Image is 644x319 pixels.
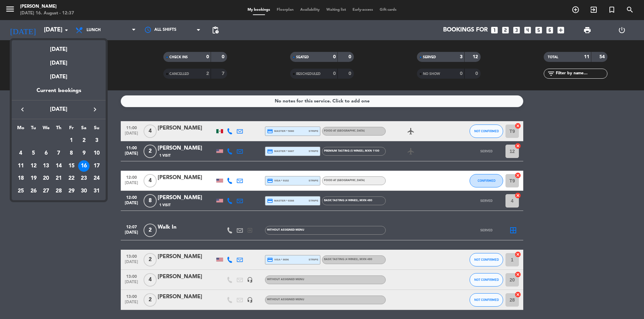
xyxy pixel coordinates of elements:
td: August 7, 2025 [52,147,65,160]
div: 16 [78,160,90,172]
td: August 24, 2025 [90,172,103,185]
i: keyboard_arrow_left [18,105,26,113]
div: 7 [53,148,64,159]
td: August 5, 2025 [27,147,40,160]
td: August 15, 2025 [65,160,78,172]
td: August 9, 2025 [78,147,91,160]
i: keyboard_arrow_right [91,105,99,113]
td: August 31, 2025 [90,185,103,197]
td: August 27, 2025 [40,185,52,197]
button: keyboard_arrow_right [89,105,101,114]
th: Saturday [78,124,91,135]
td: August 13, 2025 [40,160,52,172]
div: 22 [66,173,77,184]
td: August 20, 2025 [40,172,52,185]
div: 10 [91,148,102,159]
th: Thursday [52,124,65,135]
td: August 29, 2025 [65,185,78,197]
th: Friday [65,124,78,135]
div: 19 [28,173,39,184]
td: August 1, 2025 [65,134,78,147]
td: August 21, 2025 [52,172,65,185]
td: August 16, 2025 [78,160,91,172]
td: August 6, 2025 [40,147,52,160]
div: 9 [78,148,90,159]
td: August 22, 2025 [65,172,78,185]
div: 6 [40,148,52,159]
td: August 8, 2025 [65,147,78,160]
td: August 28, 2025 [52,185,65,197]
td: August 4, 2025 [14,147,27,160]
td: August 11, 2025 [14,160,27,172]
td: August 3, 2025 [90,134,103,147]
div: 25 [15,185,26,197]
td: August 18, 2025 [14,172,27,185]
div: 15 [66,160,77,172]
div: 27 [40,185,52,197]
td: August 26, 2025 [27,185,40,197]
div: 18 [15,173,26,184]
div: 28 [53,185,64,197]
div: 24 [91,173,102,184]
div: 30 [78,185,90,197]
div: 23 [78,173,90,184]
button: keyboard_arrow_left [16,105,29,114]
td: August 14, 2025 [52,160,65,172]
td: August 25, 2025 [14,185,27,197]
td: August 10, 2025 [90,147,103,160]
div: 13 [40,160,52,172]
div: 31 [91,185,102,197]
div: 12 [28,160,39,172]
div: 20 [40,173,52,184]
td: August 12, 2025 [27,160,40,172]
span: [DATE] [29,105,89,114]
div: 2 [78,135,90,146]
div: 3 [91,135,102,146]
div: 17 [91,160,102,172]
th: Tuesday [27,124,40,135]
div: 26 [28,185,39,197]
div: 29 [66,185,77,197]
div: 1 [66,135,77,146]
div: 5 [28,148,39,159]
div: [DATE] [12,54,106,68]
div: 14 [53,160,64,172]
div: [DATE] [12,40,106,54]
div: 4 [15,148,26,159]
th: Wednesday [40,124,52,135]
td: August 30, 2025 [78,185,91,197]
div: 8 [66,148,77,159]
div: 21 [53,173,64,184]
td: August 2, 2025 [78,134,91,147]
td: AUG [14,134,65,147]
div: 11 [15,160,26,172]
th: Sunday [90,124,103,135]
td: August 23, 2025 [78,172,91,185]
div: [DATE] [12,68,106,86]
th: Monday [14,124,27,135]
td: August 19, 2025 [27,172,40,185]
td: August 17, 2025 [90,160,103,172]
div: Current bookings [12,86,106,100]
